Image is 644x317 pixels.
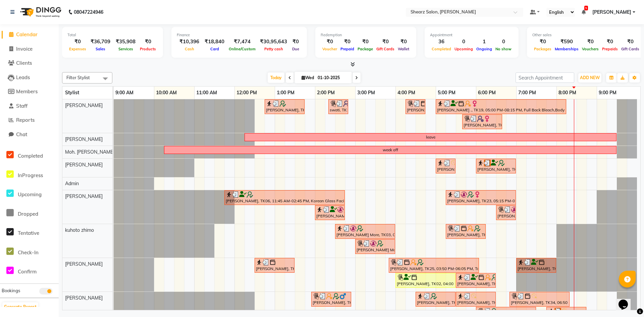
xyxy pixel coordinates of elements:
[65,227,94,233] span: kuhoto zhimo
[18,191,42,198] span: Upcoming
[65,193,103,199] span: [PERSON_NAME]
[2,59,57,67] a: Clients
[494,38,513,46] div: 0
[532,38,553,46] div: ₹0
[88,38,113,46] div: ₹36,709
[18,211,38,217] span: Dropped
[65,149,119,155] span: Moh. [PERSON_NAME] ...
[154,88,178,98] a: 10:00 AM
[316,73,349,83] input: 2025-10-01
[67,47,88,51] span: Expenses
[235,88,259,98] a: 12:00 PM
[316,206,344,219] div: [PERSON_NAME] More, TK03, 02:00 PM-02:45 PM, [PERSON_NAME] cleanup
[257,38,290,46] div: ₹30,95,643
[290,38,302,46] div: ₹0
[65,180,79,187] span: Admin
[453,38,475,46] div: 0
[383,147,398,153] div: week off
[74,3,103,21] b: 08047224946
[65,261,103,267] span: [PERSON_NAME]
[532,32,641,38] div: Other sales
[66,75,90,80] span: Filter Stylist
[138,38,158,46] div: ₹0
[2,302,38,312] button: Generate Report
[65,102,103,108] span: [PERSON_NAME]
[532,47,553,51] span: Packages
[16,88,38,95] span: Members
[18,172,43,178] span: InProgress
[18,230,39,236] span: Tentative
[426,134,435,140] div: leave
[580,47,600,51] span: Vouchers
[16,31,38,38] span: Calendar
[620,47,641,51] span: Gift Cards
[497,206,515,219] div: [PERSON_NAME], TK23, 06:30 PM-07:00 PM, Eyebrow threading,Full face threading
[275,88,296,98] a: 1:00 PM
[290,47,301,51] span: Due
[16,117,35,123] span: Reports
[476,88,497,98] a: 6:00 PM
[2,131,57,139] a: Chat
[2,45,57,53] a: Invoice
[16,46,33,52] span: Invoice
[600,47,620,51] span: Prepaids
[255,259,294,272] div: [PERSON_NAME], TK01, 12:30 PM-01:30 PM, Haircut By Master Stylist - [DEMOGRAPHIC_DATA]
[339,47,356,51] span: Prepaid
[2,102,57,110] a: Staff
[416,293,455,306] div: [PERSON_NAME], TK09, 04:30 PM-05:30 PM, Haircut By Master Stylist- [DEMOGRAPHIC_DATA]
[446,225,485,238] div: [PERSON_NAME], TK08, 05:15 PM-06:15 PM, Luxurious pedicure
[321,38,339,46] div: ₹0
[321,32,411,38] div: Redemption
[430,38,453,46] div: 36
[312,293,351,306] div: [PERSON_NAME], TK15, 01:55 PM-02:55 PM, Haircut By Master Stylist- [DEMOGRAPHIC_DATA]
[268,72,284,83] span: Today
[177,32,302,38] div: Finance
[620,38,641,46] div: ₹0
[265,100,304,113] div: [PERSON_NAME], TK06, 12:45 PM-01:45 PM, Glow Boost Facial (₹2500)
[114,88,135,98] a: 9:00 AM
[2,31,57,39] a: Calendar
[592,9,631,16] span: [PERSON_NAME]
[510,293,569,306] div: [PERSON_NAME], TK34, 06:50 PM-08:20 PM, Haircut By Master Stylist- [DEMOGRAPHIC_DATA],[PERSON_NAM...
[356,47,375,51] span: Package
[315,88,336,98] a: 2:00 PM
[67,38,88,46] div: ₹0
[396,47,411,51] span: Wallet
[580,38,600,46] div: ₹0
[436,100,566,113] div: [PERSON_NAME] ., TK19, 05:00 PM-08:15 PM, Full Back Bleach,Body Polishing
[16,74,30,81] span: Leads
[517,259,555,272] div: [PERSON_NAME], TK13, 07:00 PM-08:00 PM, Haircut By Master Stylist- [DEMOGRAPHIC_DATA]
[436,160,455,172] div: [PERSON_NAME] ., TK16, 05:00 PM-05:30 PM, Loreal Hair wash - Below Shoulder
[597,88,618,98] a: 9:00 PM
[263,47,285,51] span: Petty cash
[225,191,344,204] div: [PERSON_NAME], TK06, 11:45 AM-02:45 PM, Korean Glass Facial (₹7000),Full Hand D-tan (₹1200),Spark...
[195,88,219,98] a: 11:00 AM
[475,47,494,51] span: Ongoing
[396,88,417,98] a: 4:00 PM
[396,274,455,287] div: [PERSON_NAME], TK02, 04:00 PM-05:30 PM, Touch up -upto 2 inch -Majirel
[65,295,103,301] span: [PERSON_NAME]
[18,268,37,275] span: Confirm
[430,32,513,38] div: Appointment
[2,288,20,293] span: Bookings
[356,240,394,253] div: [PERSON_NAME] More, TK03, 03:00 PM-04:00 PM, Premium bombshell pedicure
[67,32,158,38] div: Total
[16,60,32,66] span: Clients
[2,74,57,82] a: Leads
[65,136,103,142] span: [PERSON_NAME]
[494,47,513,51] span: No show
[389,259,478,272] div: [PERSON_NAME], TK25, 03:50 PM-06:05 PM, Touch up -upto 2 inch -Majirel,Women blowdry below shoulder
[436,88,457,98] a: 5:00 PM
[202,38,227,46] div: ₹18,840
[321,47,339,51] span: Voucher
[475,38,494,46] div: 1
[446,191,515,204] div: [PERSON_NAME], TK23, 05:15 PM-07:00 PM, Full hand international wax,Full leg international wax,Ey...
[2,88,57,96] a: Members
[2,116,57,124] a: Reports
[300,75,316,80] span: Wed
[457,274,495,287] div: [PERSON_NAME], TK08, 05:30 PM-06:30 PM, Haircut By Master Stylist - [DEMOGRAPHIC_DATA]
[616,290,637,310] iframe: chat widget
[557,88,578,98] a: 8:00 PM
[339,38,356,46] div: ₹0
[453,47,475,51] span: Upcoming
